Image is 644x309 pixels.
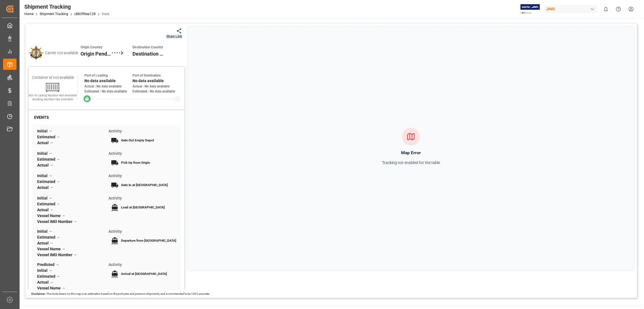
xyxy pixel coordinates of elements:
[74,253,77,257] span: --
[57,274,60,279] span: --
[24,3,109,11] div: Shipment Tracking
[37,135,57,139] span: Estimated
[28,45,44,61] img: default.png
[132,78,181,84] div: No data available
[51,141,53,145] span: --
[121,205,165,209] span: Load at [GEOGRAPHIC_DATA]
[57,157,60,161] span: --
[45,50,80,56] div: Carrier not available
[51,280,53,284] span: --
[37,129,49,133] span: Initial
[80,45,112,61] div: Origin Pending
[51,163,53,167] span: --
[37,253,74,257] span: Vessel IMO Number
[37,185,51,190] span: Actual
[37,213,63,218] span: Vessel Name
[132,45,164,61] div: Destination Pending
[132,45,164,50] span: Destination Country
[108,262,122,267] span: Activity
[121,138,154,142] span: Gate Out Empty Depot
[49,151,52,156] span: --
[132,89,181,94] div: Estimated : No data available
[29,94,77,98] div: Bill of Lading Number: Not available
[84,84,132,89] div: Actual : No data available
[37,274,57,279] span: Estimated
[132,73,181,78] div: Port of Destination
[84,89,132,94] div: Estimated : No data available
[382,160,440,166] p: Tracking not enabled for the table
[49,173,52,178] span: --
[46,292,210,295] span: The route drawn on the map is an estimation based on the port pairs and previous shipments, and i...
[121,183,168,187] span: Gate In at [GEOGRAPHIC_DATA]
[57,235,60,239] span: --
[544,4,600,14] button: JIMS
[57,202,60,206] span: --
[132,50,164,58] span: Destination Pending
[63,286,65,290] span: --
[49,229,52,234] span: --
[56,262,59,267] span: --
[37,268,49,273] span: Initial
[84,78,132,84] div: No data available
[49,268,52,273] span: --
[612,3,625,15] button: Help Center
[37,229,49,234] span: Initial
[49,129,52,133] span: --
[63,213,65,218] span: --
[84,73,132,78] div: Port of Loading
[24,12,34,16] a: Home
[74,219,77,224] span: --
[49,196,52,200] span: --
[51,185,53,190] span: --
[29,98,77,101] div: Booking Number: Not available
[37,235,57,239] span: Estimated
[108,173,122,178] span: Activity
[57,135,60,139] span: --
[37,179,57,184] span: Estimated
[40,12,68,16] a: Shipment Tracking
[63,247,65,251] span: --
[37,151,49,156] span: Initial
[37,141,51,145] span: Actual
[37,157,57,161] span: Estimated
[51,241,53,245] span: --
[600,3,612,15] button: show 0 new notifications
[32,114,51,121] div: EVENTS
[29,73,77,81] div: Container id not available
[74,12,96,16] a: c883ff6ea128
[37,219,74,224] span: Vessel IMO Number
[520,4,540,14] img: Exertis%20JAM%20-%20Email%20Logo.jpg_1722504956.jpg
[31,292,46,295] span: Disclaimer :
[80,50,112,58] span: Origin Pending
[37,202,57,206] span: Estimated
[37,241,51,245] span: Actual
[121,239,176,243] span: Departure from [GEOGRAPHIC_DATA]
[37,208,51,212] span: Actual
[132,84,181,89] div: Actual : No data available
[401,149,421,156] h2: Map Error
[37,163,51,167] span: Actual
[108,129,122,133] span: Activity
[166,34,182,39] div: Share Link
[544,5,597,13] div: JIMS
[57,179,60,184] span: --
[37,286,63,290] span: Vessel Name
[108,196,122,200] span: Activity
[37,280,51,284] span: Actual
[37,262,56,267] span: Predicted
[108,229,122,234] span: Activity
[51,208,53,212] span: --
[37,196,49,200] span: Initial
[80,45,112,50] span: Origin Country
[37,247,63,251] span: Vessel Name
[37,173,49,178] span: Initial
[121,272,167,276] span: Arrival at [GEOGRAPHIC_DATA]
[108,151,122,156] span: Activity
[121,161,150,165] span: Pick Up from Origin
